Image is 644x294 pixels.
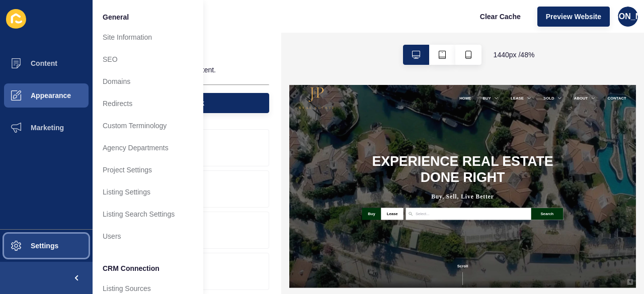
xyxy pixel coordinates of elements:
[192,257,239,282] button: Lease
[546,12,601,22] span: Preview Website
[531,22,554,34] a: SOLD
[93,181,203,203] a: Listing Settings
[93,137,203,159] a: Agency Departments
[93,26,203,48] a: Site Information
[480,12,521,22] span: Clear Cache
[463,22,490,34] a: LEASE
[537,7,610,27] button: Preview Website
[93,92,203,115] a: Redirects
[505,257,573,282] button: Search
[93,203,203,225] a: Listing Search Settings
[471,7,529,27] button: Clear Cache
[152,143,572,210] h1: EXPERIENCE REAL ESTATE DONE RIGHT
[20,5,93,50] img: J&P Real Estate Logo
[356,22,380,34] a: HOME
[264,263,314,276] input: Select...
[93,70,203,92] a: Domains
[103,12,129,22] span: General
[93,115,203,137] a: Custom Terminology
[93,225,203,247] a: Users
[93,159,203,181] a: Project Settings
[405,22,422,34] a: BUY
[494,50,535,60] span: 1440 px / 48 %
[297,226,428,241] h2: Buy, Sell, Live Better
[595,22,624,34] a: ABOUT
[93,48,203,70] a: SEO
[152,257,191,282] button: Buy
[103,263,159,273] span: CRM Connection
